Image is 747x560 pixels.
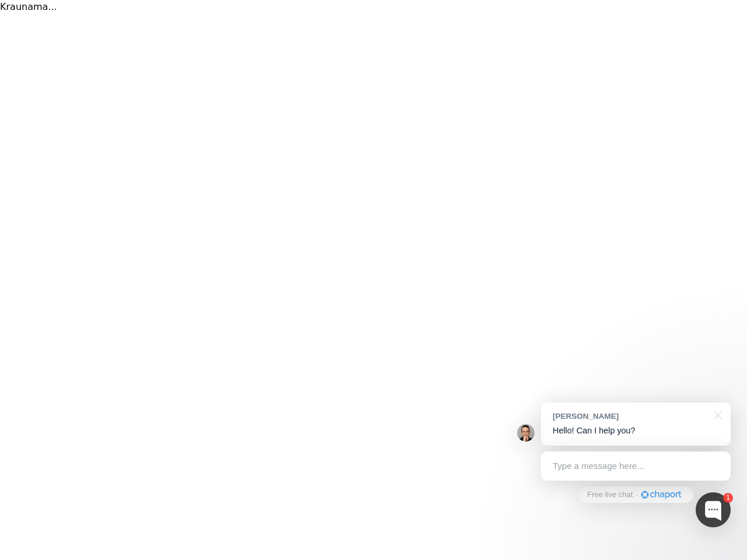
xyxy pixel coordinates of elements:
[517,424,535,442] img: Jonas
[578,487,693,503] a: Free live chat·
[636,489,638,501] div: ·
[723,493,733,503] div: 1
[553,425,719,437] p: Hello! Can I help you?
[587,489,633,501] span: Free live chat
[541,452,731,481] div: Type a message here...
[553,411,707,422] div: [PERSON_NAME]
